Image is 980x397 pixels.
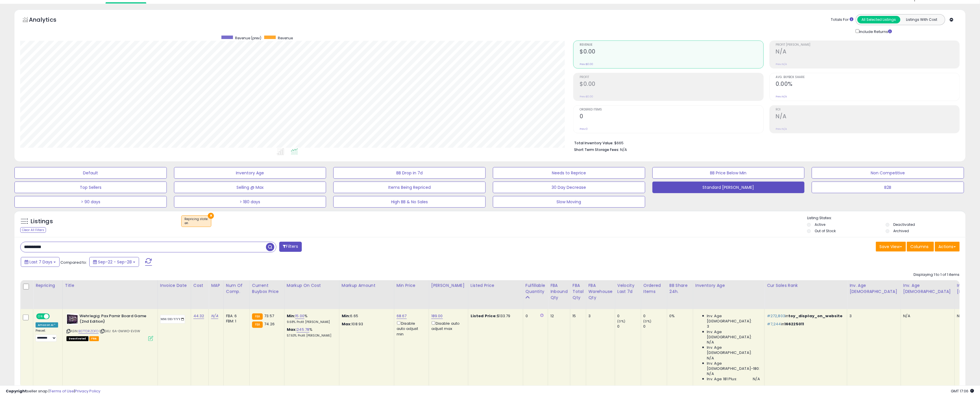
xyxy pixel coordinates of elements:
p: 9.68% Profit [PERSON_NAME] [287,320,335,324]
button: Non Competitive [812,167,964,179]
div: Min Price [397,282,426,289]
div: Title [65,282,155,289]
div: Cur Sales Rank [767,282,845,289]
li: $665 [574,139,955,146]
span: Profit [580,76,763,79]
span: Profit [PERSON_NAME] [776,43,959,47]
h5: Analytics [29,16,68,25]
button: Needs to Reprice [493,167,645,179]
a: 15.00 [295,313,304,319]
div: 0 [644,313,667,319]
span: 73.57 [264,313,274,319]
div: Inv. Age [DEMOGRAPHIC_DATA] [903,282,952,295]
span: N/A [707,371,714,376]
h2: 0.00% [776,81,959,88]
div: [PERSON_NAME] [431,282,466,289]
h2: $0.00 [580,81,763,88]
span: All listings that are unavailable for purchase on Amazon for any reason other than out-of-stock [66,336,88,341]
small: FBA [252,313,263,320]
div: Ordered Items [644,282,665,295]
button: Items Being Repriced [333,182,486,193]
span: Ordered Items [580,108,763,111]
button: × [208,213,214,219]
button: 30 Day Decrease [493,182,645,193]
div: % [287,313,335,324]
div: FBA inbound Qty [550,282,568,301]
div: Num of Comp. [226,282,247,295]
div: $133.79 [471,313,519,319]
p: 57.63% Profit [PERSON_NAME] [287,334,335,338]
div: 12 [550,313,566,319]
div: FBA Total Qty [573,282,584,301]
p: Listing States: [807,215,965,221]
div: Totals For [831,17,854,23]
button: Last 7 Days [21,257,60,267]
span: OFF [49,314,58,319]
button: Sep-22 - Sep-28 [89,257,139,267]
div: BB Share 24h. [670,282,691,295]
button: > 180 days [174,196,326,208]
span: Revenue [580,43,763,47]
a: N/A [211,313,218,319]
span: Sep-22 - Sep-28 [98,259,132,265]
span: FBA [89,336,99,341]
div: 15 [573,313,582,319]
small: Prev: N/A [776,127,787,131]
span: Last 7 Days [29,259,52,265]
div: Disable auto adjust max [431,320,464,331]
div: Invoice Date [160,282,188,289]
div: FBM: 1 [226,319,245,324]
span: 166225011 [784,321,804,327]
small: Prev: $0.00 [580,95,593,98]
h2: 0 [580,113,763,121]
div: Listed Price [471,282,521,289]
div: FBA Warehouse Qty [589,282,613,301]
span: N/A [707,356,714,361]
div: Inventory Age [696,282,762,289]
span: Columns [911,244,929,250]
span: Inv. Age 181 Plus: [707,376,737,382]
label: Deactivated [893,222,915,227]
span: 74.26 [264,321,275,327]
div: Displaying 1 to 1 of 1 items [914,272,960,278]
div: Preset: [36,329,58,342]
span: ROI [776,108,959,111]
button: Save View [876,242,906,252]
button: High BB & No Sales [333,196,486,208]
small: FBA [252,322,263,328]
a: Privacy Policy [75,388,100,394]
b: Wehrlegig: Pax Pamir Board Game (2nd Edition) [79,313,150,326]
label: Active [815,222,826,227]
div: 0% [670,313,689,319]
div: 0 [617,324,641,329]
small: Prev: $0.00 [580,62,593,66]
div: Markup Amount [342,282,392,289]
span: Revenue [278,36,293,40]
div: 0 [644,324,667,329]
div: Current Buybox Price [252,282,282,295]
img: 51ZSVALZn0L._SL40_.jpg [66,313,78,325]
strong: Copyright [6,388,27,394]
div: Inv. Age [DEMOGRAPHIC_DATA] [850,282,898,295]
span: Revenue (prev) [235,36,261,40]
th: The percentage added to the cost of goods (COGS) that forms the calculator for Min & Max prices. [284,280,339,309]
button: Listings With Cost [900,16,943,23]
span: #7,244 [767,321,781,327]
a: 68.67 [397,313,407,319]
small: Prev: N/A [776,62,787,66]
div: Amazon AI * [36,322,58,328]
div: ASIN: [66,313,153,340]
strong: Max: [342,321,352,327]
button: B2B [812,182,964,193]
button: BB Drop in 7d [333,167,486,179]
span: Repricing state : [184,217,208,226]
div: Markup on Cost [287,282,337,289]
div: % [287,327,335,338]
b: Max: [287,327,297,332]
a: 245.78 [297,327,309,333]
label: Out of Stock [815,228,836,233]
a: Terms of Use [49,388,74,394]
small: (0%) [617,319,626,324]
span: #272,803 [767,313,785,319]
span: Inv. Age [DEMOGRAPHIC_DATA]: [707,313,760,324]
